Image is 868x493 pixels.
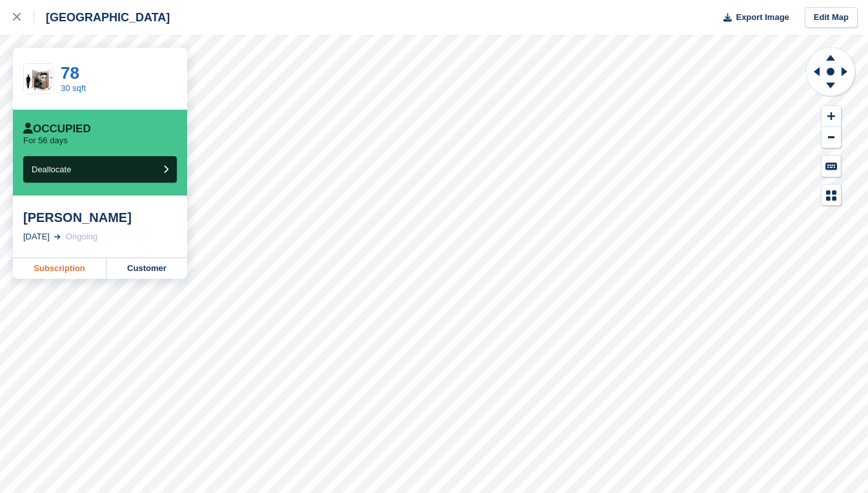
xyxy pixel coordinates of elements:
a: Edit Map [805,7,858,28]
button: Keyboard Shortcuts [822,156,841,177]
a: 30 sqft [61,83,86,93]
img: 30%20sqft.jpeg [24,64,54,94]
img: arrow-right-light-icn-cde0832a797a2874e46488d9cf13f60e5c3a73dbe684e267c42b8395dfbc2abf.svg [54,234,61,239]
button: Zoom In [822,106,841,127]
div: [GEOGRAPHIC_DATA] [34,10,170,25]
a: Customer [106,258,187,279]
span: Export Image [736,11,789,24]
div: [DATE] [23,230,50,243]
a: 78 [61,63,79,83]
div: Ongoing [66,230,97,243]
button: Map Legend [822,185,841,206]
a: Subscription [13,258,106,279]
button: Zoom Out [822,127,841,148]
div: Occupied [23,123,91,136]
span: Deallocate [32,165,71,174]
div: [PERSON_NAME] [23,210,177,225]
p: For 56 days [23,136,68,146]
button: Export Image [716,7,789,28]
button: Deallocate [23,156,177,183]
